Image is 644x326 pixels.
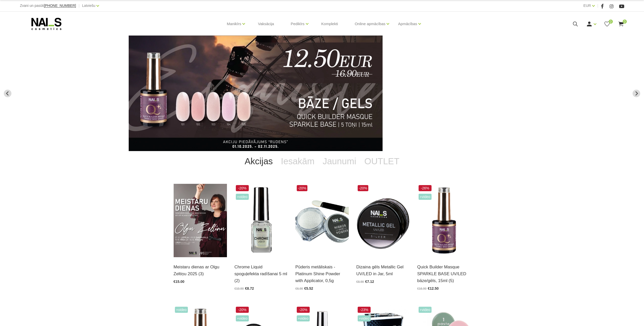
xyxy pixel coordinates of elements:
span: | [597,3,598,9]
a: Latviešu [82,3,95,9]
a: OUTLET [360,151,403,171]
span: €10.90 [235,287,244,290]
span: -23% [358,307,371,313]
span: €7.12 [365,280,374,284]
a: Komplekti [317,12,342,36]
span: €6.90 [295,287,303,290]
button: Next slide [633,90,640,97]
img: ✨ Meistaru dienas ar Olgu Zeltiņu 2025 ✨ RUDENS / Seminārs manikīra meistariem Liepāja – 7. okt.,... [174,184,227,257]
button: Previous slide [4,90,11,97]
span: +Video [236,194,249,200]
a: Meistaru dienas ar Olgu Zeltiņu 2025 (3) [174,264,227,277]
span: €12.50 [428,286,439,290]
iframe: chat widget [550,237,641,308]
img: Augstas kvalitātes, metāliskā spoguļefekta dizaina pūderis lieliskam spīdumam. Šobrīd aktuāls spi... [295,184,349,257]
span: +Video [297,315,310,321]
span: +Video [236,315,249,321]
span: 0 [623,20,627,24]
a: EUR [583,3,591,9]
a: Manikīrs [227,14,241,34]
a: 0 [618,21,624,27]
span: -20% [297,185,308,191]
span: [PHONE_NUMBER] [44,4,76,8]
span: +Video [358,315,371,321]
span: +Video [175,307,188,313]
span: -26% [419,185,432,191]
span: +Video [419,307,432,313]
span: -20% [358,185,369,191]
span: €8.72 [245,286,254,290]
a: Jaunumi [319,151,360,171]
span: -20% [236,307,249,313]
a: Pūderis metāliskais - Platinum Shine Powder with Applicator, 0,5g [295,264,349,284]
span: -20% [236,185,249,191]
a: 0 [604,21,610,27]
iframe: chat widget [608,310,641,326]
a: Vaksācija [254,12,278,36]
span: 0 [609,20,613,24]
img: Maskējoša, viegli mirdzoša bāze/gels. Unikāls produkts ar daudz izmantošanas iespējām: •Bāze gell... [417,184,471,257]
span: €16.90 [417,287,427,290]
li: 3 of 12 [129,36,515,151]
a: Quick Builder Masque SPARKLE BASE UV/LED bāze/gēls, 15ml (5) [417,264,471,284]
span: +Video [419,194,432,200]
a: Akcijas [241,151,277,171]
a: Apmācības [398,14,417,34]
a: Iesakām [277,151,319,171]
span: | [78,3,79,9]
a: Pedikīrs [291,14,304,34]
img: Dizaina produkts spilgtā spoguļa efekta radīšanai.LIETOŠANA: Pirms lietošanas nepieciešams sakrat... [235,184,288,257]
a: Online apmācības [355,14,385,34]
span: €8.90 [356,280,364,284]
span: -20% [297,307,310,313]
span: €5.52 [304,286,313,290]
a: Dizaina gēls Metallic Gel UV/LED in Jar, 5ml [356,264,410,277]
a: [PHONE_NUMBER] [44,4,76,8]
div: Zvani un pasūti [20,3,76,9]
img: Metallic Gel UV/LED ir intensīvi pigmentets metala dizaina gēls, kas palīdz radīt reljefu zīmējum... [356,184,410,257]
span: €15.00 [174,280,185,284]
a: Chrome Liquid spoguļefekta radīšanai 5 ml (2) [235,264,288,284]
